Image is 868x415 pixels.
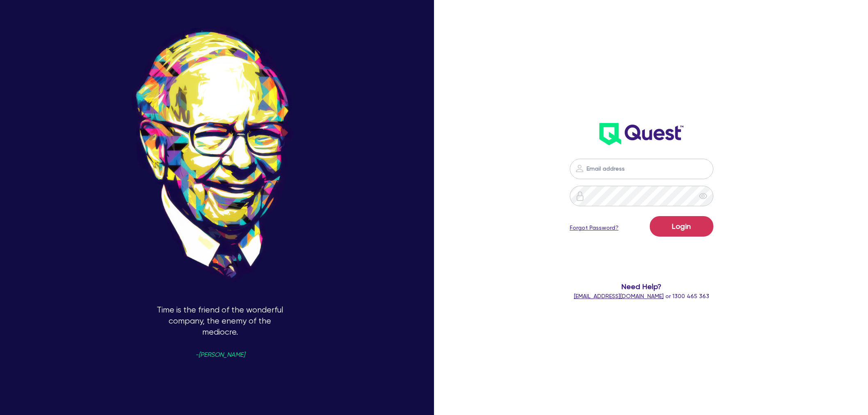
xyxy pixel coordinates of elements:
span: or 1300 465 363 [574,293,709,299]
span: eye [699,192,707,200]
button: Login [650,216,713,237]
span: -[PERSON_NAME] [195,352,245,358]
input: Email address [570,159,713,179]
img: wH2k97JdezQIQAAAABJRU5ErkJggg== [599,123,683,145]
img: icon-password [575,191,585,201]
a: Forgot Password? [570,223,619,232]
a: [EMAIL_ADDRESS][DOMAIN_NAME] [574,293,664,299]
img: icon-password [575,164,585,173]
span: Need Help? [523,281,759,292]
